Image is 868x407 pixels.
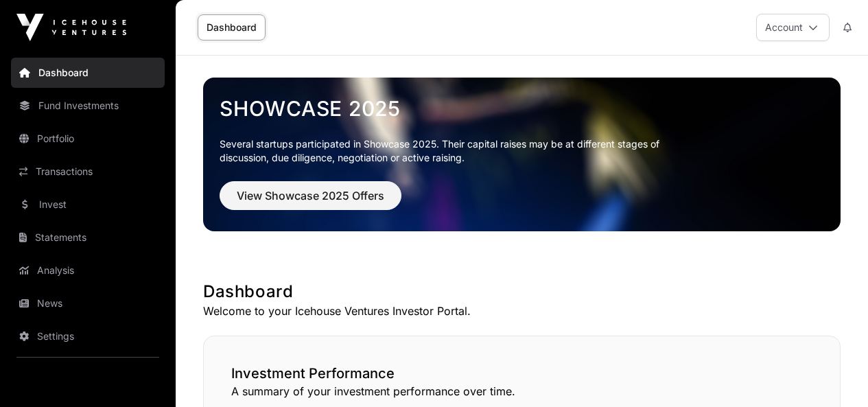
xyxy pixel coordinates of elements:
button: Account [756,14,830,41]
a: Transactions [11,156,165,187]
a: Dashboard [198,14,266,40]
span: View Showcase 2025 Offers [237,187,384,204]
h1: Dashboard [203,281,841,303]
a: Analysis [11,255,165,286]
a: Portfolio [11,124,165,154]
iframe: Chat Widget [799,341,868,407]
a: Showcase 2025 [220,96,824,121]
a: Statements [11,222,165,253]
img: Icehouse Ventures Logo [16,14,126,41]
p: Welcome to your Icehouse Ventures Investor Portal. [203,303,841,319]
button: View Showcase 2025 Offers [220,181,401,210]
a: View Showcase 2025 Offers [220,195,401,209]
a: Invest [11,189,165,220]
p: Several startups participated in Showcase 2025. Their capital raises may be at different stages o... [220,137,681,165]
p: A summary of your investment performance over time. [231,383,812,399]
h2: Investment Performance [231,364,812,383]
a: Settings [11,321,165,351]
a: Dashboard [11,58,165,88]
a: News [11,288,165,318]
img: Showcase 2025 [203,78,841,231]
a: Fund Investments [11,91,165,121]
